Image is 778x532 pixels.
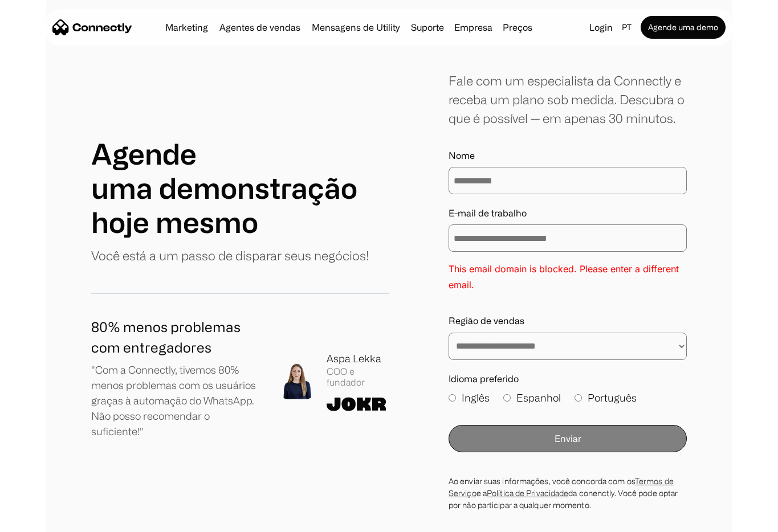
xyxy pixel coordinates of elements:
input: Espanhol [503,394,511,402]
div: pt [617,19,638,35]
p: Você está a um passo de disparar seus negócios! [91,246,369,265]
input: Inglês [449,394,456,402]
label: Região de vendas [449,316,687,326]
div: Empresa [454,19,492,35]
p: This email domain is blocked. Please enter a different email. [449,261,687,293]
input: Português [575,394,582,402]
a: home [52,19,132,36]
h1: 80% menos problemas com entregadores [91,317,260,358]
button: Enviar [449,425,687,452]
label: Espanhol [503,390,561,406]
a: Mensagens de Utility [307,23,404,32]
h1: Agende uma demonstração hoje mesmo [91,137,389,239]
a: Política de Privacidade [487,489,568,497]
div: Ao enviar suas informações, você concorda com os e a da conenctly. Você pode optar por não partic... [449,475,687,511]
aside: Language selected: Português (Brasil) [11,511,68,528]
label: Idioma preferido [449,374,687,384]
div: Fale com um especialista da Connectly e receba um plano sob medida. Descubra o que é possível — e... [449,71,687,128]
label: Nome [449,150,687,161]
a: Preços [498,23,537,32]
div: Empresa [451,19,496,35]
div: pt [622,19,632,35]
label: E-mail de trabalho [449,208,687,219]
a: Marketing [161,23,213,32]
a: Agentes de vendas [215,23,305,32]
div: COO e fundador [327,366,389,388]
a: Suporte [406,23,449,32]
a: Login [585,19,617,35]
p: "Com a Connectly, tivemos 80% menos problemas com os usuários graças à automação do WhatsApp. Não... [91,362,260,439]
a: Termos de Serviço [449,477,674,497]
label: Inglês [449,390,490,406]
ul: Language list [23,512,68,528]
label: Português [575,390,637,406]
div: Aspa Lekka [327,351,389,366]
a: Agende uma demo [641,16,726,39]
